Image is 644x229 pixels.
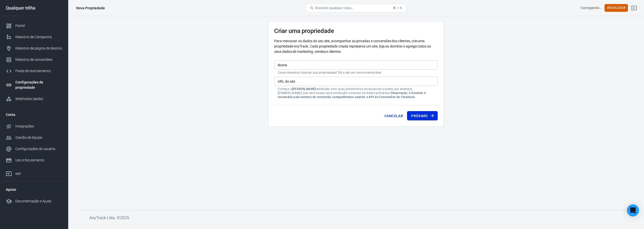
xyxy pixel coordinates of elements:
[2,54,66,65] a: Relatório de conversões
[15,69,51,73] font: Pixels de rastreamento
[411,114,428,118] font: Próximo
[607,6,625,10] font: Atualizar
[315,6,354,10] font: Encontre qualquer coisa...
[15,135,42,140] font: Gestão de Equipe
[89,215,120,220] font: AnyTrack Ltda. ©
[76,6,105,10] font: Nova Propriedade
[278,91,426,99] font: Observação: o Domínio é necessário para eventos de conversão compartilhados usando a API de Conve...
[605,4,628,12] button: Atualizar
[292,87,316,91] font: [PERSON_NAME]
[274,77,438,86] input: exemplo.com
[15,46,62,50] font: Relatório de página de destino
[628,2,640,14] a: sair
[2,65,66,77] a: Pixels de rastreamento
[581,6,602,10] font: Carregando...
[278,71,382,74] font: Como devemos chamar sua propriedade? Dê a ela um nome memorável.
[15,97,43,101] font: Webhooks (saída)
[407,111,438,121] button: Próximo
[274,60,438,70] input: Nome do seu site
[393,6,402,10] font: ⌘ + K
[15,58,52,62] font: Relatório de conversões
[76,6,105,11] div: Nova Propriedade
[15,35,52,39] font: Relatório de Campanha
[306,4,406,12] button: Encontre qualquer coisa...⌘ + K
[15,171,21,175] font: sair
[15,24,25,28] font: Painel
[15,199,51,203] font: Documentação e Ajuda
[15,80,43,89] font: Configurações de propriedade
[274,27,334,34] font: Criar uma propriedade
[2,43,66,54] a: Relatório de página de destino
[15,147,55,151] font: Configurações do usuário
[2,121,66,132] a: Integrações
[2,31,66,43] a: Relatório de Campanha
[6,113,15,117] font: Conta
[382,111,405,121] button: Cancelar
[2,166,66,179] a: sair
[2,20,66,31] a: Painel
[2,155,66,166] a: Uso e faturamento
[2,132,66,143] a: Gestão de Equipe
[15,124,34,128] font: Integrações
[15,158,44,162] font: Uso e faturamento
[274,39,431,54] font: Para mensurar os dados do seu site, acompanhar as jornadas e conversões dos clientes, crie uma pr...
[581,5,602,11] div: ID da conta: <>
[2,77,66,93] a: Configurações de propriedade
[2,93,66,105] a: Webhooks (saída)
[627,204,639,216] div: Abra o Intercom Messenger
[120,215,129,220] font: 2025
[6,5,35,11] font: Qualquer trilha
[384,114,403,118] font: Cancelar
[278,87,413,95] font: verificado com suas plataformas de anúncios e pixels, por exemplo, [DOMAIN_NAME], que será usado ...
[278,87,292,91] font: Forneça o
[6,188,16,192] font: Apoiar
[2,143,66,155] a: Configurações do usuário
